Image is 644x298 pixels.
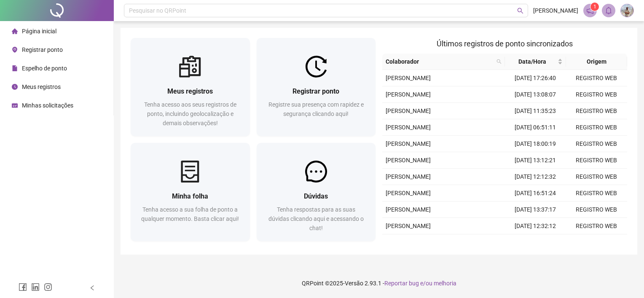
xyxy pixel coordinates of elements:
span: [PERSON_NAME] [386,173,431,180]
a: Registrar pontoRegistre sua presença com rapidez e segurança clicando aqui! [257,38,376,136]
td: REGISTRO WEB [566,169,627,185]
span: search [517,8,523,14]
td: [DATE] 13:12:21 [505,152,566,169]
td: [DATE] 13:08:07 [505,86,566,103]
td: [DATE] 11:35:23 [505,103,566,119]
td: [DATE] 06:51:11 [505,119,566,136]
span: [PERSON_NAME] [533,6,578,15]
span: environment [12,47,18,53]
td: [DATE] 12:32:12 [505,218,566,234]
span: [PERSON_NAME] [386,206,431,213]
span: Versão [345,280,363,287]
td: REGISTRO WEB [566,119,627,136]
span: Registrar ponto [22,46,63,53]
a: Minha folhaTenha acesso a sua folha de ponto a qualquer momento. Basta clicar aqui! [131,143,250,241]
span: [PERSON_NAME] [386,107,431,114]
td: REGISTRO WEB [566,185,627,201]
span: left [89,285,95,291]
span: Data/Hora [508,57,556,66]
span: Registre sua presença com rapidez e segurança clicando aqui! [268,101,364,117]
a: Meus registrosTenha acesso aos seus registros de ponto, incluindo geolocalização e demais observa... [131,38,250,136]
span: home [12,28,18,34]
td: REGISTRO WEB [566,201,627,218]
span: Últimos registros de ponto sincronizados [437,39,573,48]
span: search [496,59,502,64]
span: linkedin [31,283,40,291]
span: schedule [12,102,18,108]
span: clock-circle [12,84,18,90]
span: Minhas solicitações [22,102,73,109]
span: Dúvidas [304,192,328,200]
span: Tenha respostas para as suas dúvidas clicando aqui e acessando o chat! [268,206,364,231]
td: [DATE] 16:51:24 [505,185,566,201]
span: [PERSON_NAME] [386,75,431,81]
td: [DATE] 12:12:32 [505,169,566,185]
span: [PERSON_NAME] [386,157,431,164]
span: [PERSON_NAME] [386,124,431,131]
span: Registrar ponto [292,87,339,95]
span: instagram [44,283,52,291]
td: [DATE] 18:00:19 [505,136,566,152]
sup: 1 [590,3,599,11]
img: 84068 [621,4,633,17]
span: Espelho de ponto [22,65,67,72]
td: [DATE] 17:26:40 [505,70,566,86]
a: DúvidasTenha respostas para as suas dúvidas clicando aqui e acessando o chat! [257,143,376,241]
span: Tenha acesso aos seus registros de ponto, incluindo geolocalização e demais observações! [144,101,236,126]
td: REGISTRO WEB [566,234,627,251]
span: Reportar bug e/ou melhoria [384,280,456,287]
span: bell [605,7,612,14]
td: REGISTRO WEB [566,218,627,234]
span: [PERSON_NAME] [386,140,431,147]
td: REGISTRO WEB [566,136,627,152]
span: search [495,55,503,68]
span: Minha folha [172,192,208,200]
span: notification [586,7,594,14]
td: [DATE] 13:37:17 [505,201,566,218]
span: Tenha acesso a sua folha de ponto a qualquer momento. Basta clicar aqui! [141,206,239,222]
span: facebook [19,283,27,291]
th: Data/Hora [505,54,566,70]
span: Colaborador [386,57,493,66]
span: 1 [593,4,596,10]
span: [PERSON_NAME] [386,91,431,98]
span: Meus registros [167,87,213,95]
span: Meus registros [22,83,61,90]
span: file [12,65,18,71]
span: [PERSON_NAME] [386,223,431,229]
td: REGISTRO WEB [566,152,627,169]
footer: QRPoint © 2025 - 2.93.1 - [114,268,644,298]
span: [PERSON_NAME] [386,190,431,196]
span: Página inicial [22,28,56,35]
td: [DATE] 08:04:07 [505,234,566,251]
